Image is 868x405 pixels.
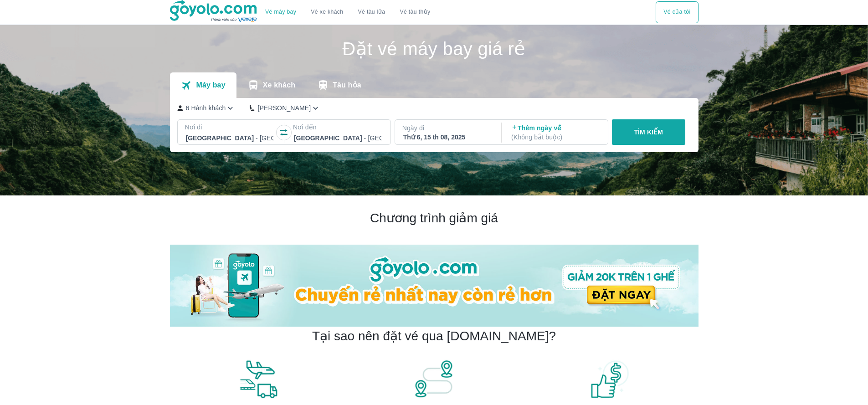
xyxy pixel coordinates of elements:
[170,72,372,98] div: transportation tabs
[258,1,437,23] div: choose transportation mode
[170,210,699,226] h2: Chương trình giảm giá
[351,1,393,23] a: Vé tàu lửa
[170,40,699,58] h1: Đặt vé máy bay giá rẻ
[177,103,236,113] button: 6 Hành khách
[185,123,275,132] p: Nơi đi
[511,133,600,142] p: ( Không bắt buộc )
[311,9,343,15] a: Vé xe khách
[511,123,600,142] p: Thêm ngày về
[257,103,311,113] p: [PERSON_NAME]
[333,81,361,90] p: Tàu hỏa
[196,81,225,90] p: Máy bay
[170,245,699,327] img: banner-home
[612,119,685,145] button: TÌM KIẾM
[237,359,278,399] img: banner
[263,81,295,90] p: Xe khách
[186,103,226,113] p: 6 Hành khách
[293,123,383,132] p: Nơi đến
[656,1,698,23] div: choose transportation mode
[590,359,631,399] img: banner
[402,123,493,133] p: Ngày đi
[312,328,556,344] h2: Tại sao nên đặt vé qua [DOMAIN_NAME]?
[403,133,492,142] div: Thứ 6, 15 th 08, 2025
[656,1,698,23] button: Vé của tôi
[250,103,320,113] button: [PERSON_NAME]
[413,359,454,399] img: banner
[265,9,296,15] a: Vé máy bay
[634,128,663,137] p: TÌM KIẾM
[392,1,437,23] button: Vé tàu thủy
